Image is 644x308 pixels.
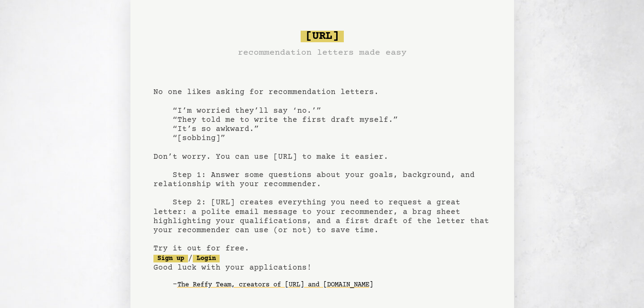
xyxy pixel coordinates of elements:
div: - [173,280,491,290]
pre: No one likes asking for recommendation letters. “I’m worried they’ll say ‘no.’” “They told me to ... [153,27,491,308]
a: The Reffy Team, creators of [URL] and [DOMAIN_NAME] [177,277,373,293]
a: Login [193,255,220,262]
h3: recommendation letters made easy [238,46,407,59]
a: Sign up [153,255,188,262]
span: [URL] [301,31,344,42]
